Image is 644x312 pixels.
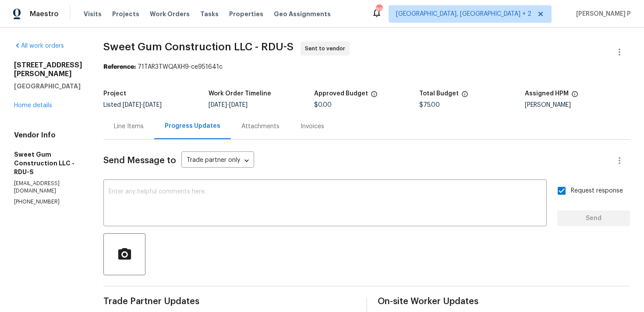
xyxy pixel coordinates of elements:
span: - [209,102,248,108]
span: Trade Partner Updates [103,297,356,306]
h5: Sweet Gum Construction LLC - RDU-S [14,150,82,176]
span: Tasks [200,11,219,17]
span: $75.00 [419,102,440,108]
span: Maestro [30,10,59,18]
span: Listed [103,102,162,108]
span: Send Message to [103,156,176,165]
span: The hpm assigned to this work order. [571,91,578,102]
h5: Project [103,91,126,97]
h5: Assigned HPM [525,91,569,97]
div: Line Items [114,122,144,131]
h2: [STREET_ADDRESS][PERSON_NAME] [14,61,82,78]
span: [DATE] [143,102,162,108]
span: - [123,102,162,108]
span: Work Orders [150,10,190,18]
span: [DATE] [209,102,227,108]
span: $0.00 [314,102,332,108]
b: Reference: [103,64,136,70]
div: Trade partner only [181,154,254,168]
span: The total cost of line items that have been approved by both Opendoor and the Trade Partner. This... [371,91,378,102]
div: Invoices [301,122,324,131]
span: Sweet Gum Construction LLC - RDU-S [103,42,294,52]
h5: Total Budget [419,91,459,97]
h5: Work Order Timeline [209,91,271,97]
span: The total cost of line items that have been proposed by Opendoor. This sum includes line items th... [461,91,468,102]
span: Request response [571,186,623,196]
span: [GEOGRAPHIC_DATA], [GEOGRAPHIC_DATA] + 2 [396,10,531,18]
a: All work orders [14,43,64,49]
span: Properties [229,10,263,18]
div: 89 [376,5,382,14]
span: On-site Worker Updates [378,297,630,306]
div: Progress Updates [165,122,220,130]
span: Projects [112,10,139,18]
p: [EMAIL_ADDRESS][DOMAIN_NAME] [14,180,82,195]
span: Geo Assignments [274,10,331,18]
span: Sent to vendor [305,44,349,53]
div: [PERSON_NAME] [525,102,630,108]
h5: [GEOGRAPHIC_DATA] [14,82,82,91]
a: Home details [14,102,52,109]
h5: Approved Budget [314,91,368,97]
span: [DATE] [123,102,141,108]
div: Attachments [241,122,280,131]
div: 71TAR3TWQAXH9-ce951641c [103,63,630,71]
p: [PHONE_NUMBER] [14,198,82,206]
span: [PERSON_NAME] P [573,10,631,18]
span: Visits [84,10,102,18]
h4: Vendor Info [14,131,82,140]
span: [DATE] [229,102,248,108]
